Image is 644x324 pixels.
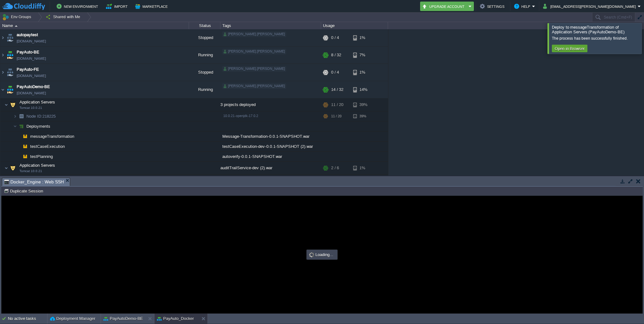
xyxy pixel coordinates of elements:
[17,38,46,44] a: [DOMAIN_NAME]
[222,66,286,72] div: [PERSON_NAME].[PERSON_NAME]
[13,121,17,131] img: AMDAwAAAACH5BAEAAAAALAAAAAABAAEAAAICRAEAOw==
[618,299,638,318] iframe: chat widget
[321,22,388,29] div: Usage
[353,175,374,184] div: 1%
[331,98,343,111] div: 11 / 20
[189,22,220,29] div: Status
[17,90,46,96] a: [DOMAIN_NAME]
[353,111,374,121] div: 39%
[46,13,82,21] button: Shared with Me
[189,47,220,64] div: Running
[17,32,38,38] a: autopaytest
[17,55,46,62] a: [DOMAIN_NAME]
[8,162,17,174] img: AMDAwAAAACH5BAEAAAAALAAAAAABAAEAAAICRAEAOw==
[543,3,638,10] button: [EMAIL_ADDRESS][PERSON_NAME][DOMAIN_NAME]
[2,3,45,10] img: CloudJiffy
[331,81,343,98] div: 14 / 32
[17,66,39,73] a: PayAuto-FE
[17,111,26,121] img: AMDAwAAAACH5BAEAAAAALAAAAAABAAEAAAICRAEAOw==
[4,188,45,194] button: Duplicate Session
[222,49,286,54] div: [PERSON_NAME].[PERSON_NAME]
[19,100,56,104] a: Application ServersTomcat 10.0.21
[331,111,341,121] div: 11 / 20
[157,316,194,322] button: PayAuto_Docker
[331,64,339,81] div: 0 / 4
[19,163,56,168] span: Application Servers
[514,3,532,10] button: Help
[223,114,258,118] span: 10.0.21-openjdk-17.0.2
[26,124,51,129] a: Deployments
[17,121,26,131] img: AMDAwAAAACH5BAEAAAAALAAAAAABAAEAAAICRAEAOw==
[6,29,14,46] img: AMDAwAAAACH5BAEAAAAALAAAAAABAAEAAAICRAEAOw==
[30,144,66,149] a: testCaseExecution
[6,47,14,64] img: AMDAwAAAACH5BAEAAAAALAAAAAABAAEAAAICRAEAOw==
[30,154,54,159] a: testPlanning
[353,98,374,111] div: 39%
[189,29,220,46] div: Stopped
[19,169,42,173] span: Tomcat 10.0.21
[26,114,57,119] span: 218225
[553,46,586,51] button: Open in Browser
[0,47,5,64] img: AMDAwAAAACH5BAEAAAAALAAAAAABAAEAAAICRAEAOw==
[220,162,321,174] div: auditTrailService-dev (2).war
[17,73,46,79] a: [DOMAIN_NAME]
[17,84,50,90] a: PayAutoDemo-BE
[0,81,5,98] img: AMDAwAAAACH5BAEAAAAALAAAAAABAAEAAAICRAEAOw==
[2,13,33,21] button: Env Groups
[331,29,339,46] div: 0 / 4
[4,98,8,111] img: AMDAwAAAACH5BAEAAAAALAAAAAABAAEAAAICRAEAOw==
[17,131,21,141] img: AMDAwAAAACH5BAEAAAAALAAAAAABAAEAAAICRAEAOw==
[353,162,374,174] div: 1%
[21,152,30,161] img: AMDAwAAAACH5BAEAAAAALAAAAAABAAEAAAICRAEAOw==
[30,134,75,139] span: messageTransformation
[21,142,30,151] img: AMDAwAAAACH5BAEAAAAALAAAAAABAAEAAAICRAEAOw==
[17,152,21,161] img: AMDAwAAAACH5BAEAAAAALAAAAAABAAEAAAICRAEAOw==
[353,81,374,98] div: 14%
[6,64,14,81] img: AMDAwAAAACH5BAEAAAAALAAAAAABAAEAAAICRAEAOw==
[103,316,143,322] button: PayAutoDemo-BE
[50,316,95,322] button: Deployment Manager
[0,64,5,81] img: AMDAwAAAACH5BAEAAAAALAAAAAABAAEAAAICRAEAOw==
[189,64,220,81] div: Stopped
[0,29,5,46] img: AMDAwAAAACH5BAEAAAAALAAAAAABAAEAAAICRAEAOw==
[353,29,374,46] div: 1%
[552,25,625,34] span: Deploy to messageTransformation of Application Servers (PayAutoDemo-BE)
[1,22,189,29] div: Name
[19,106,42,110] span: Tomcat 10.0.21
[422,3,467,10] button: Upgrade Account
[221,22,321,29] div: Tags
[307,250,337,259] div: Loading...
[15,25,18,27] img: AMDAwAAAACH5BAEAAAAALAAAAAABAAEAAAICRAEAOw==
[220,98,321,111] div: 3 projects deployed
[4,178,64,186] span: Docker_Engine : Web SSH
[189,81,220,98] div: Running
[19,99,56,105] span: Application Servers
[222,31,286,37] div: [PERSON_NAME].[PERSON_NAME]
[19,163,56,168] a: Application ServersTomcat 10.0.21
[17,175,26,184] img: AMDAwAAAACH5BAEAAAAALAAAAAABAAEAAAICRAEAOw==
[220,152,321,161] div: autoverify-0.0.1-SNAPSHOT.war
[26,114,42,119] span: Node ID:
[21,131,30,141] img: AMDAwAAAACH5BAEAAAAALAAAAAABAAEAAAICRAEAOw==
[353,47,374,64] div: 7%
[353,64,374,81] div: 1%
[4,162,8,174] img: AMDAwAAAACH5BAEAAAAALAAAAAABAAEAAAICRAEAOw==
[220,131,321,141] div: Message-Transformation-0.0.1-SNAPSHOT.war
[57,3,100,10] button: New Environment
[220,142,321,151] div: testCaseExecution-dev-0.0.1-SNAPSHOT (2).war
[106,3,130,10] button: Import
[480,3,506,10] button: Settings
[13,175,17,184] img: AMDAwAAAACH5BAEAAAAALAAAAAABAAEAAAICRAEAOw==
[552,36,640,41] div: The process has been successfully finished.
[135,3,169,10] button: Marketplace
[222,83,286,89] div: [PERSON_NAME].[PERSON_NAME]
[17,49,39,55] a: PayAuto-BE
[331,175,338,184] div: 2 / 6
